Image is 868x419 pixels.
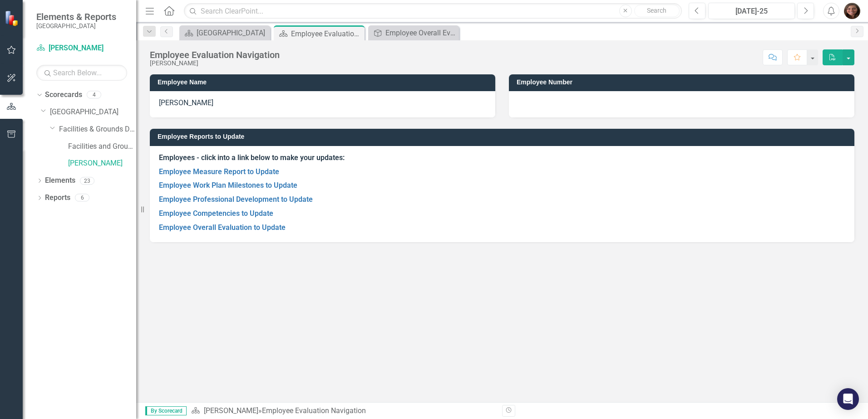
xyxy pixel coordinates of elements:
a: Reports [45,193,70,203]
div: 4 [87,91,101,99]
div: [DATE]-25 [711,6,792,17]
a: [GEOGRAPHIC_DATA] [50,107,136,117]
a: Facilities and Grounds Program [68,141,136,152]
a: Employee Overall Evaluation to Update [370,27,457,39]
input: Search ClearPoint... [184,3,682,19]
img: Jessica Quinn [844,3,860,19]
a: Employee Work Plan Milestones to Update [159,181,297,190]
img: ClearPoint Strategy [5,10,20,26]
span: Elements & Reports [36,11,116,22]
a: Employee Professional Development to Update [159,195,313,204]
p: [PERSON_NAME] [159,98,486,108]
a: Elements [45,175,75,186]
span: Search [647,7,666,14]
div: » [191,406,495,416]
div: Employee Evaluation Navigation [291,28,362,39]
a: [PERSON_NAME] [204,406,258,415]
a: [PERSON_NAME] [36,43,127,54]
a: Facilities & Grounds Department [59,124,136,135]
strong: Employees - click into a link below to make your updates: [159,153,345,162]
a: [PERSON_NAME] [68,158,136,169]
input: Search Below... [36,65,127,81]
div: Employee Evaluation Navigation [150,50,280,60]
small: [GEOGRAPHIC_DATA] [36,22,116,29]
h3: Employee Name [158,79,491,86]
div: [PERSON_NAME] [150,60,280,67]
div: Employee Overall Evaluation to Update [385,27,457,39]
a: Employee Competencies to Update [159,209,273,218]
button: Search [634,5,680,17]
a: [GEOGRAPHIC_DATA] [182,27,268,39]
div: 23 [80,177,94,185]
div: [GEOGRAPHIC_DATA] [197,27,268,39]
div: Employee Evaluation Navigation [262,406,366,415]
div: 6 [75,194,89,202]
a: Employee Overall Evaluation to Update [159,223,286,232]
span: By Scorecard [145,406,187,415]
a: Scorecards [45,90,82,100]
a: Employee Measure Report to Update [159,167,279,176]
h3: Employee Reports to Update [158,133,850,140]
button: [DATE]-25 [708,3,795,19]
div: Open Intercom Messenger [837,388,859,410]
h3: Employee Number [517,79,850,86]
